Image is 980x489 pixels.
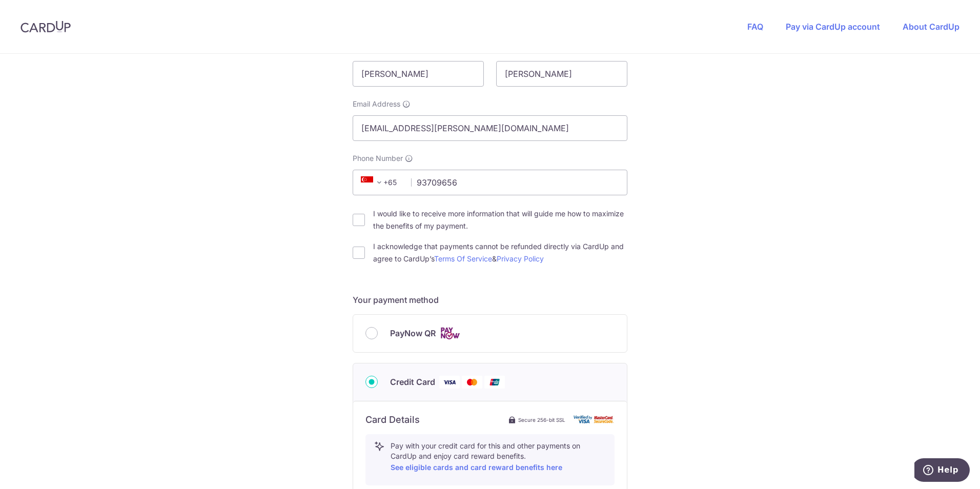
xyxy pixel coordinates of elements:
label: I acknowledge that payments cannot be refunded directly via CardUp and agree to CardUp’s & [373,240,627,265]
img: Cards logo [440,327,460,340]
img: Mastercard [462,376,482,389]
div: PayNow QR Cards logo [365,327,615,340]
div: Credit Card Visa Mastercard Union Pay [365,376,615,389]
span: Secure 256-bit SSL [518,416,565,424]
label: I would like to receive more information that will guide me how to maximize the benefits of my pa... [373,208,627,232]
img: Union Pay [484,376,505,389]
span: Phone Number [353,153,403,164]
span: PayNow QR [390,327,436,339]
a: See eligible cards and card reward benefits here [391,463,562,472]
iframe: Opens a widget where you can find more information [914,458,970,484]
a: Privacy Policy [497,254,544,263]
a: FAQ [747,22,763,32]
img: Visa [439,376,460,389]
span: Email Address [353,99,400,109]
input: First name [353,61,484,87]
img: CardUp [21,21,71,33]
h5: Your payment method [353,294,627,306]
span: +65 [358,176,404,189]
span: Credit Card [390,376,435,388]
a: Terms Of Service [434,254,492,263]
a: About CardUp [903,22,959,32]
h6: Card Details [365,414,420,426]
a: Pay via CardUp account [786,22,880,32]
span: +65 [361,176,385,189]
img: card secure [574,415,615,424]
p: Pay with your credit card for this and other payments on CardUp and enjoy card reward benefits. [391,441,606,474]
input: Last name [496,61,627,87]
input: Email address [353,115,627,141]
